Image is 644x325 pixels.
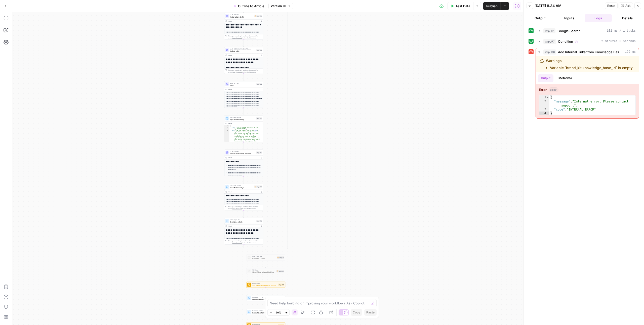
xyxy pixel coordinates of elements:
[256,220,262,222] div: Step 176
[228,206,262,210] div: This output is too large & has been abbreviated for review. to view the full content.
[232,71,242,73] span: Copy the output
[252,271,275,273] span: SimpleTiger Internal Linking
[230,152,255,155] span: Create Takeaways Section
[254,186,262,188] div: Step 146
[555,74,575,82] button: Metadata
[543,28,555,33] span: step_171
[252,257,276,260] span: Combine Output
[546,58,633,70] div: Warnings
[607,29,636,33] span: 101 ms / 1 tasks
[224,116,263,142] div: Run Code · PythonSplit title and bodyStep 175Output{ "title":"How to Become a Stylist: A Step -by...
[448,2,473,10] button: Test Data
[230,186,253,189] span: Insert Takeaways
[265,250,266,254] g: Edge from step_177-conditional-end to step_17
[278,284,284,286] div: Step 170
[483,2,501,10] button: Publish
[536,27,639,35] button: 101 ms / 1 tasks
[351,309,362,316] button: Copy
[228,191,259,193] div: Output
[230,2,267,10] button: Outline to Article
[228,35,262,39] div: This output is too large & has been abbreviated for review. to view the full content.
[256,151,262,154] div: Step 145
[228,157,259,159] div: Output
[224,127,229,130] div: 2
[539,87,547,92] strong: Error
[605,3,618,9] button: Reset
[244,74,244,81] g: Edge from step_173 to step_174
[550,65,633,70] li: Variable `brand_kit.knowledge_base_id` is empty
[256,83,262,85] div: Step 174
[625,4,631,8] span: Ask
[268,3,293,9] button: Version 76
[244,245,266,250] g: Edge from step_176 to step_177-conditional-end
[252,296,277,298] span: Run Code · Python
[230,219,255,221] span: Write Liquid Text
[539,95,549,99] div: 1
[228,240,262,244] div: This output is too large & has been abbreviated for review. to view the full content.
[256,49,262,51] div: Step 173
[246,309,285,315] div: Run Code · PythonFormat Content for External LinksStep 191
[252,269,275,271] span: Workflow
[539,107,549,112] div: 3
[228,20,259,22] div: Output
[230,50,255,52] span: Article edits
[543,49,556,55] span: step_170
[265,288,266,295] g: Edge from step_170 to step_193
[536,56,639,118] div: 199 ms
[228,123,259,125] div: Output
[601,39,636,44] span: 2 minutes 3 seconds
[228,88,259,90] div: Output
[277,256,284,259] div: Step 17
[607,4,615,8] span: Reset
[527,14,554,22] button: Output
[539,99,549,107] div: 2
[364,309,377,316] button: Paste
[224,125,229,127] div: 1
[254,15,262,17] div: Step 172
[543,39,556,44] span: step_177
[614,14,641,22] button: Details
[549,87,558,92] span: object
[246,295,285,301] div: Run Code · PythonFormat Content for External LinksStep 193
[585,14,612,22] button: Logs
[625,50,636,54] span: 199 ms
[230,118,255,121] span: Split title and body
[230,150,255,152] span: LLM · GPT-4.1
[619,3,633,9] button: Ask
[538,74,553,82] button: Output
[252,311,277,314] span: Format Content for External Links
[536,48,639,56] button: 199 ms
[353,310,360,315] span: Copy
[230,16,253,18] span: Initial article draft
[230,48,255,50] span: LLM · [PERSON_NAME] 3.7 Sonnet
[252,283,277,285] span: Power Agent
[252,310,277,312] span: Run Code · Python
[271,4,286,8] span: Version 76
[230,221,255,223] span: Combine article
[546,95,549,99] span: Toggle code folding, rows 1 through 4
[244,176,244,184] g: Edge from step_145 to step_146
[536,37,639,45] button: 2 minutes 3 seconds
[557,28,581,33] span: Google Search
[265,274,266,282] g: Edge from step_141 to step_170
[244,210,244,218] g: Edge from step_146 to step_176
[238,4,264,9] span: Outline to Article
[265,315,266,322] g: Edge from step_191 to step_186
[232,208,242,209] span: Copy the output
[230,116,255,118] span: Run Code · Python
[244,108,244,115] g: Edge from step_174 to step_175
[246,268,285,274] div: WorkflowSimpleTiger Internal LinkingStep 141
[244,142,244,149] g: Edge from step_175 to step_145
[276,310,281,314] span: 50%
[230,185,253,187] span: Run Code · Python
[228,225,259,227] div: Output
[366,310,375,315] span: Paste
[246,282,285,288] div: Power AgentAdd Internal Links from Knowledge Base - ForkStep 170
[228,69,262,73] div: This output is too large & has been abbreviated for review. to view the full content.
[486,4,498,9] span: Publish
[230,82,255,84] span: LLM · GPT-4.1
[244,6,244,13] g: Edge from step_107 to step_172
[232,37,242,39] span: Copy the output
[230,14,253,16] span: LLM · GPT-4.1
[539,112,549,116] div: 4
